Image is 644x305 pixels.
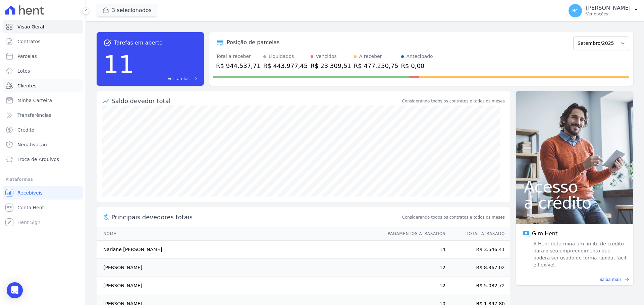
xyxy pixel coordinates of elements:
[599,277,622,283] span: Saiba mais
[524,179,625,195] span: Acesso
[3,79,83,92] a: Clientes
[17,38,40,45] span: Contratos
[381,227,446,241] th: Pagamentos Atrasados
[401,61,433,70] div: R$ 0,00
[446,227,510,241] th: Total Atrasado
[97,4,157,17] button: 3 selecionados
[381,277,446,295] td: 12
[532,240,627,269] span: A Hent determina um limite de crédito para o seu empreendimento que poderá ser usado de forma ráp...
[381,259,446,277] td: 12
[3,123,83,137] a: Crédito
[572,8,579,13] span: RC
[446,241,510,259] td: R$ 3.546,41
[520,277,629,283] a: Saiba mais east
[446,277,510,295] td: R$ 5.082,72
[168,76,190,82] span: Ver tarefas
[563,1,644,20] button: RC [PERSON_NAME] Ver opções
[111,213,401,222] span: Principais devedores totais
[3,153,83,166] a: Troca de Arquivos
[446,259,510,277] td: R$ 8.367,02
[3,94,83,107] a: Minha Carteira
[97,241,381,259] td: Nariane [PERSON_NAME]
[17,23,44,30] span: Visão Geral
[3,108,83,122] a: Transferências
[3,50,83,63] a: Parcelas
[114,39,163,47] span: Tarefas em aberto
[17,82,36,89] span: Clientes
[3,64,83,78] a: Lotes
[269,53,294,60] div: Liquidados
[354,61,398,70] div: R$ 477.250,75
[97,259,381,277] td: [PERSON_NAME]
[586,5,631,11] p: [PERSON_NAME]
[227,39,280,47] div: Posição de parcelas
[17,204,44,211] span: Conta Hent
[586,11,631,17] p: Ver opções
[624,277,629,282] span: east
[3,35,83,48] a: Contratos
[103,39,111,47] span: task_alt
[17,156,59,163] span: Troca de Arquivos
[532,230,557,238] span: Giro Hent
[97,277,381,295] td: [PERSON_NAME]
[17,68,30,74] span: Lotes
[3,186,83,200] a: Recebíveis
[103,47,134,82] div: 11
[381,241,446,259] td: 14
[3,20,83,33] a: Visão Geral
[17,127,35,133] span: Crédito
[359,53,382,60] div: A receber
[111,96,401,105] div: Saldo devedor total
[402,98,505,104] div: Considerando todos os contratos e todos os meses
[216,61,261,70] div: R$ 944.537,71
[407,53,433,60] div: Antecipado
[97,227,381,241] th: Nome
[216,53,261,60] div: Total a receber
[7,282,23,298] div: Open Intercom Messenger
[17,189,43,196] span: Recebíveis
[17,141,47,148] span: Negativação
[316,53,337,60] div: Vencidos
[137,76,197,82] a: Ver tarefas east
[3,201,83,214] a: Conta Hent
[17,112,51,119] span: Transferências
[192,76,197,81] span: east
[524,195,625,211] span: a crédito
[17,53,37,60] span: Parcelas
[3,138,83,151] a: Negativação
[311,61,351,70] div: R$ 23.309,51
[17,97,52,104] span: Minha Carteira
[263,61,308,70] div: R$ 443.977,45
[5,175,80,183] div: Plataformas
[402,214,505,220] span: Considerando todos os contratos e todos os meses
